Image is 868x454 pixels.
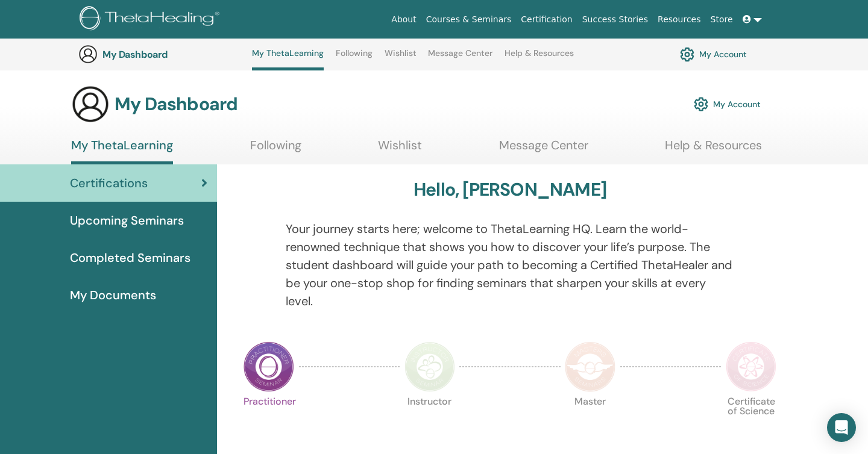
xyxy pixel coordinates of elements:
[78,45,98,64] img: generic-user-icon.jpg
[378,138,422,161] a: Wishlist
[336,48,373,67] a: Following
[70,211,184,229] span: Upcoming Seminars
[827,413,856,442] div: Open Intercom Messenger
[694,91,761,117] a: My Account
[102,49,223,60] h3: My Dashboard
[726,397,776,447] p: Certificate of Science
[706,8,738,31] a: Store
[404,341,455,392] img: Instructor
[71,138,173,164] a: My ThetaLearning
[404,397,455,447] p: Instructor
[516,8,577,31] a: Certification
[421,8,517,31] a: Courses & Seminars
[71,85,110,123] img: generic-user-icon.jpg
[286,220,735,310] p: Your journey starts here; welcome to ThetaLearning HQ. Learn the world-renowned technique that sh...
[565,397,615,447] p: Master
[70,174,148,192] span: Certifications
[680,44,747,64] a: My Account
[653,8,706,31] a: Resources
[505,48,574,67] a: Help & Resources
[565,341,615,392] img: Master
[80,6,224,33] img: logo.png
[577,8,653,31] a: Success Stories
[499,138,588,161] a: Message Center
[386,8,421,31] a: About
[244,397,294,447] p: Practitioner
[252,48,324,70] a: My ThetaLearning
[385,48,417,67] a: Wishlist
[244,341,294,392] img: Practitioner
[726,341,776,392] img: Certificate of Science
[428,48,492,67] a: Message Center
[115,93,237,115] h3: My Dashboard
[680,44,694,64] img: cog.svg
[70,286,156,304] span: My Documents
[250,138,301,161] a: Following
[694,94,708,114] img: cog.svg
[70,249,190,267] span: Completed Seminars
[665,138,762,161] a: Help & Resources
[414,179,606,201] h3: Hello, [PERSON_NAME]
